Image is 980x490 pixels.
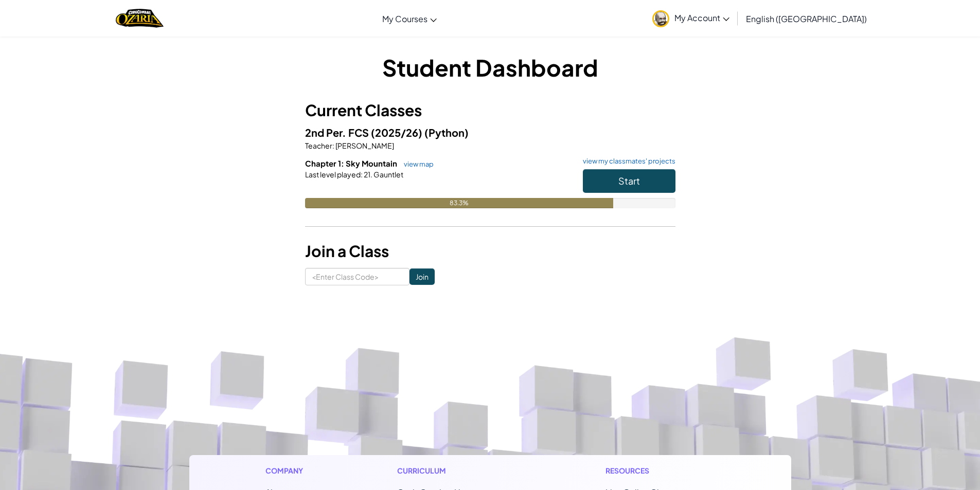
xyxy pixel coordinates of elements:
span: (Python) [424,126,469,139]
a: Ozaria by CodeCombat logo [116,8,164,29]
span: Teacher [305,141,332,150]
img: avatar [652,10,669,27]
a: view my classmates' projects [578,158,675,165]
span: Last level played [305,170,361,179]
h3: Join a Class [305,240,675,263]
span: My Courses [382,13,427,24]
a: My Courses [377,5,442,32]
span: My Account [674,12,729,23]
h3: Current Classes [305,99,675,122]
h1: Student Dashboard [305,51,675,83]
a: My Account [647,2,735,34]
span: [PERSON_NAME] [334,141,394,150]
button: Start [583,169,675,193]
span: 2nd Per. FCS (2025/26) [305,126,424,139]
img: Home [116,8,164,29]
h1: Company [265,465,313,476]
span: Gauntlet [372,170,403,179]
span: 21. [363,170,372,179]
input: Join [409,268,435,285]
a: view map [399,160,434,168]
span: : [361,170,363,179]
span: Chapter 1: Sky Mountain [305,158,399,168]
h1: Curriculum [397,465,522,476]
input: <Enter Class Code> [305,268,409,285]
h1: Resources [605,465,715,476]
span: English ([GEOGRAPHIC_DATA]) [746,13,867,24]
span: Start [618,175,640,187]
span: : [332,141,334,150]
a: English ([GEOGRAPHIC_DATA]) [741,5,872,32]
div: 83.3% [305,198,614,208]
